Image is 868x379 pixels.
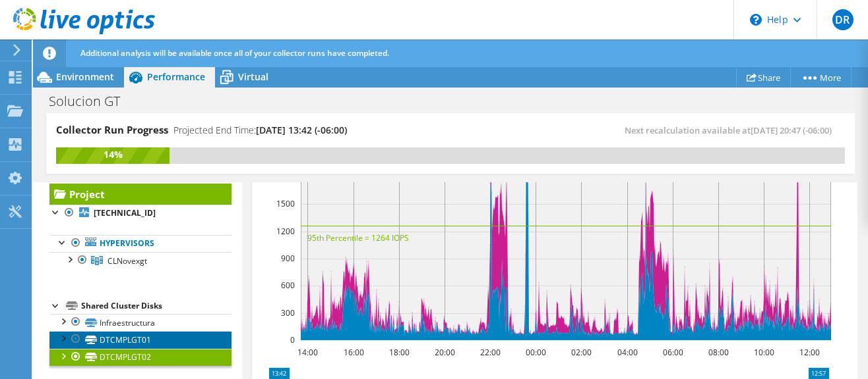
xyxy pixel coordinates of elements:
a: Share [736,67,791,88]
span: Performance [147,70,205,83]
div: 14% [56,147,170,162]
b: [TECHNICAL_ID] [94,207,156,218]
a: CLNovexgt [49,252,232,269]
span: Environment [56,70,114,83]
span: Next recalculation available at [625,124,838,136]
a: DTCMPLGT01 [49,331,232,348]
text: 14:00 [297,347,317,358]
h4: Projected End Time: [173,123,347,138]
h1: Solucion GT [43,94,140,109]
text: 22:00 [480,347,500,358]
a: Project [49,184,232,205]
a: Infraestructura [49,314,232,331]
span: [DATE] 20:47 (-06:00) [751,124,832,136]
text: 04:00 [617,347,637,358]
span: Additional analysis will be available once all of your collector runs have completed. [80,47,389,59]
text: 02:00 [571,347,591,358]
a: [TECHNICAL_ID] [49,205,232,222]
text: 20:00 [434,347,454,358]
a: Hypervisors [49,235,232,252]
text: 16:00 [343,347,363,358]
svg: \n [750,14,762,26]
text: 300 [281,307,295,318]
span: Virtual [238,70,268,83]
span: [DATE] 13:42 (-06:00) [256,124,347,136]
text: 08:00 [708,347,728,358]
text: 12:00 [799,347,819,358]
div: Shared Cluster Disks [81,298,232,314]
text: 600 [281,280,295,291]
text: 10:00 [753,347,774,358]
text: 18:00 [388,347,409,358]
text: 0 [290,334,295,345]
text: 06:00 [662,347,683,358]
text: 95th Percentile = 1264 IOPS [307,232,409,243]
span: CLNovexgt [108,255,147,266]
text: 900 [281,253,295,264]
a: DTCMPLGT02 [49,349,232,366]
text: 1500 [276,198,295,209]
text: 1200 [276,226,295,237]
a: More [790,67,852,88]
span: DR [832,9,853,30]
text: 00:00 [525,347,545,358]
